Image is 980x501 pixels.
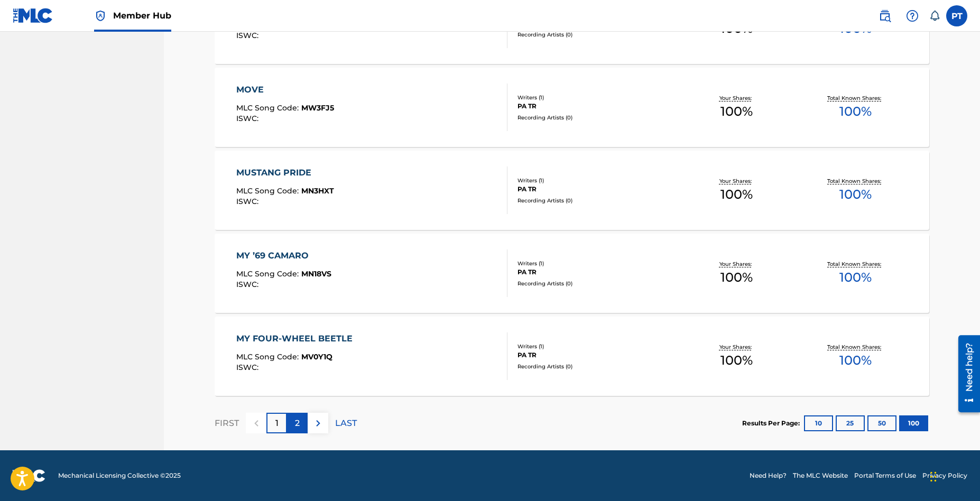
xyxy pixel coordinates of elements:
p: Your Shares: [719,260,754,268]
div: Writers ( 1 ) [517,342,677,350]
div: Help [902,5,923,26]
img: right [312,417,325,430]
span: MLC Song Code : [236,269,301,279]
span: Mechanical Licensing Collective © 2025 [58,471,181,480]
div: User Menu [946,5,967,26]
div: PA TR [517,350,677,360]
a: MOVEMLC Song Code:MW3FJ5ISWC:Writers (1)PA TRRecording Artists (0)Your Shares:100%Total Known Sha... [215,68,929,147]
div: Recording Artists ( 0 ) [517,114,677,122]
p: Your Shares: [719,343,754,351]
p: Results Per Page: [742,419,802,428]
div: Drag [930,461,937,493]
img: logo [13,469,45,482]
div: MOVE [236,83,334,96]
span: 100 % [839,268,872,287]
div: MY FOUR-WHEEL BEETLE [236,332,358,345]
iframe: Chat Widget [927,450,980,501]
a: Privacy Policy [922,471,967,480]
p: FIRST [215,417,239,430]
span: MLC Song Code : [236,186,301,196]
p: 2 [295,417,300,430]
p: 1 [275,417,279,430]
div: Writers ( 1 ) [517,177,677,184]
p: Total Known Shares: [827,94,884,102]
img: Top Rightsholder [94,10,107,22]
span: 100 % [720,268,753,287]
iframe: Resource Center [950,330,980,418]
div: Recording Artists ( 0 ) [517,363,677,370]
span: MLC Song Code : [236,352,301,361]
button: 10 [804,415,833,431]
a: MY FOUR-WHEEL BEETLEMLC Song Code:MV0Y1QISWC:Writers (1)PA TRRecording Artists (0)Your Shares:100... [215,317,929,396]
p: Your Shares: [719,94,754,102]
span: ISWC : [236,31,261,40]
span: ISWC : [236,114,261,123]
span: 100 % [839,351,872,370]
span: MW3FJ5 [301,103,334,113]
button: 25 [836,415,865,431]
img: help [906,10,919,22]
p: Total Known Shares: [827,177,884,185]
img: MLC Logo [13,8,53,23]
div: MUSTANG PRIDE [236,166,334,179]
span: 100 % [720,102,753,121]
a: MUSTANG PRIDEMLC Song Code:MN3HXTISWC:Writers (1)PA TRRecording Artists (0)Your Shares:100%Total ... [215,151,929,230]
div: Recording Artists ( 0 ) [517,280,677,287]
a: Need Help? [750,471,787,480]
span: Member Hub [113,10,171,22]
span: MV0Y1Q [301,352,332,361]
div: Recording Artists ( 0 ) [517,197,677,205]
a: The MLC Website [793,471,848,480]
span: ISWC : [236,197,261,206]
span: MLC Song Code : [236,103,301,113]
a: Portal Terms of Use [854,471,916,480]
span: 100 % [839,185,872,204]
button: 50 [867,415,896,431]
div: PA TR [517,267,677,277]
button: 100 [899,415,928,431]
div: Writers ( 1 ) [517,259,677,267]
span: ISWC : [236,280,261,289]
a: Public Search [874,5,895,26]
div: PA TR [517,184,677,194]
div: Writers ( 1 ) [517,94,677,101]
p: Total Known Shares: [827,260,884,268]
span: 100 % [720,185,753,204]
img: search [879,10,891,22]
span: 100 % [839,102,872,121]
p: LAST [335,417,357,430]
div: Recording Artists ( 0 ) [517,31,677,39]
span: ISWC : [236,363,261,372]
p: Total Known Shares: [827,343,884,351]
div: MY ’69 CAMARO [236,249,331,262]
div: Notifications [929,11,940,21]
span: MN3HXT [301,186,334,196]
div: PA TR [517,101,677,111]
p: Your Shares: [719,177,754,185]
span: 100 % [720,351,753,370]
span: MN18VS [301,269,331,279]
a: MY ’69 CAMAROMLC Song Code:MN18VSISWC:Writers (1)PA TRRecording Artists (0)Your Shares:100%Total ... [215,234,929,313]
